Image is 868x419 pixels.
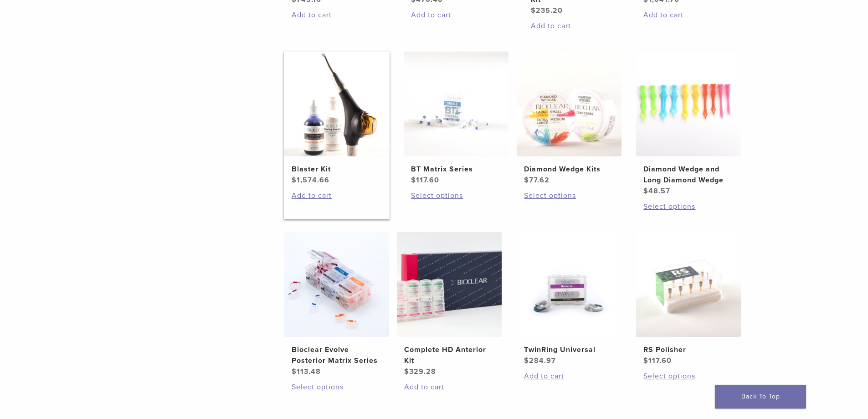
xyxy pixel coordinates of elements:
bdi: 113.48 [292,367,321,376]
a: BT Matrix SeriesBT Matrix Series $117.60 [403,52,509,186]
span: $ [404,367,409,376]
a: Complete HD Anterior KitComplete HD Anterior Kit $329.28 [396,232,503,377]
img: Diamond Wedge Kits [517,52,621,156]
a: Bioclear Evolve Posterior Matrix SeriesBioclear Evolve Posterior Matrix Series $113.48 [284,232,390,377]
h2: Bioclear Evolve Posterior Matrix Series [292,344,382,366]
bdi: 235.20 [531,6,563,15]
span: $ [643,186,648,196]
h2: Diamond Wedge and Long Diamond Wedge [643,164,734,186]
a: Add to cart: “Complete HD Anterior Kit” [404,382,494,393]
img: RS Polisher [636,232,741,337]
a: Select options for “Diamond Wedge and Long Diamond Wedge” [643,201,734,212]
a: Blaster KitBlaster Kit $1,574.66 [284,52,390,186]
h2: Diamond Wedge Kits [524,164,614,175]
a: Select options for “Bioclear Evolve Posterior Matrix Series” [292,382,382,393]
img: Bioclear Evolve Posterior Matrix Series [284,232,389,337]
bdi: 284.97 [524,356,556,365]
a: Add to cart: “HeatSync Kit” [643,10,734,21]
span: $ [531,6,536,15]
a: RS PolisherRS Polisher $117.60 [636,232,742,366]
span: $ [643,356,648,365]
bdi: 77.62 [524,176,550,185]
span: $ [292,176,297,185]
a: Add to cart: “Blaster Kit” [292,190,382,201]
a: Select options for “Diamond Wedge Kits” [524,190,614,201]
a: Add to cart: “Evolve All-in-One Kit” [292,10,382,21]
span: $ [292,367,297,376]
a: TwinRing UniversalTwinRing Universal $284.97 [516,232,622,366]
a: Diamond Wedge and Long Diamond WedgeDiamond Wedge and Long Diamond Wedge $48.57 [636,52,742,197]
bdi: 329.28 [404,367,436,376]
h2: Complete HD Anterior Kit [404,344,494,366]
img: BT Matrix Series [404,52,508,156]
a: Select options for “BT Matrix Series” [411,190,501,201]
a: Select options for “RS Polisher” [643,371,734,382]
img: TwinRing Universal [517,232,621,337]
img: Complete HD Anterior Kit [397,232,502,337]
bdi: 1,574.66 [292,176,329,185]
img: Blaster Kit [284,52,389,156]
bdi: 117.60 [643,356,672,365]
a: Add to cart: “TwinRing Universal” [524,371,614,382]
h2: RS Polisher [643,344,734,355]
a: Diamond Wedge KitsDiamond Wedge Kits $77.62 [516,52,622,186]
h2: BT Matrix Series [411,164,501,175]
img: Diamond Wedge and Long Diamond Wedge [636,52,741,156]
a: Add to cart: “Rockstar (RS) Polishing Kit” [531,21,621,31]
span: $ [524,356,529,365]
h2: Blaster Kit [292,164,382,175]
span: $ [524,176,529,185]
a: Add to cart: “Black Triangle (BT) Kit” [411,10,501,21]
bdi: 117.60 [411,176,439,185]
a: Back To Top [715,385,806,409]
bdi: 48.57 [643,186,670,196]
h2: TwinRing Universal [524,344,614,355]
span: $ [411,176,416,185]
